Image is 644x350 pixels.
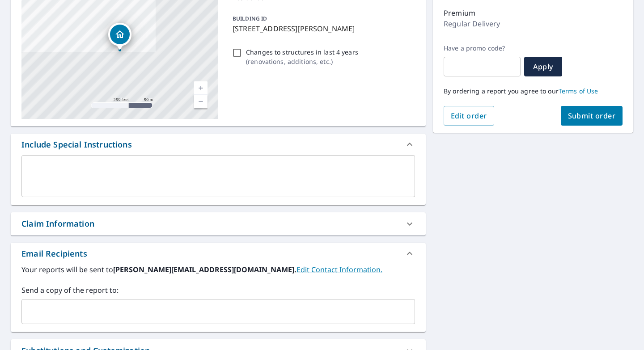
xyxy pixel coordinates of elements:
[531,62,555,72] span: Apply
[561,106,623,126] button: Submit order
[194,95,208,108] a: Current Level 17, Zoom Out
[108,23,131,51] div: Dropped pin, building 1, Residential property, 9560 Martingham Cir Saint Michaels, MD 21663
[113,265,297,274] b: [PERSON_NAME][EMAIL_ADDRESS][DOMAIN_NAME].
[451,111,487,121] span: Edit order
[568,111,616,121] span: Submit order
[21,264,415,275] label: Your reports will be sent to
[21,218,94,230] div: Claim Information
[11,134,426,155] div: Include Special Instructions
[444,44,521,52] label: Have a promo code?
[444,18,500,29] p: Regular Delivery
[524,57,562,76] button: Apply
[246,47,358,57] p: Changes to structures in last 4 years
[297,265,382,274] a: EditContactInfo
[21,139,132,151] div: Include Special Instructions
[559,87,598,95] a: Terms of Use
[21,285,415,295] label: Send a copy of the report to:
[444,8,475,18] p: Premium
[21,248,87,260] div: Email Recipients
[233,23,411,34] p: [STREET_ADDRESS][PERSON_NAME]
[194,81,208,95] a: Current Level 17, Zoom In
[444,87,623,95] p: By ordering a report you agree to our
[233,15,267,22] p: BUILDING ID
[444,106,494,126] button: Edit order
[11,243,426,264] div: Email Recipients
[11,212,426,235] div: Claim Information
[246,57,358,66] p: ( renovations, additions, etc. )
